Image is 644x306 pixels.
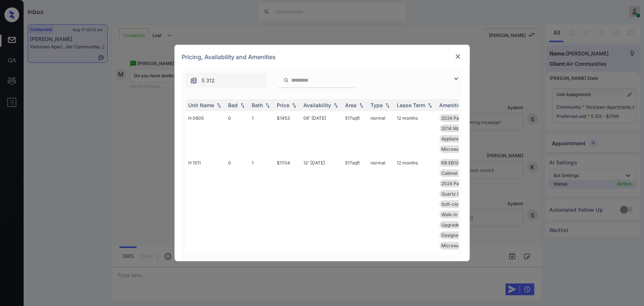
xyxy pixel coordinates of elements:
span: Appliances Silv... [442,136,476,142]
div: Availability [304,102,331,108]
img: sorting [215,103,223,108]
td: 517 sqft [342,111,368,156]
span: Soft-close Draw... [442,201,479,207]
td: H 0605 [186,111,225,156]
td: 517 sqft [342,156,368,252]
div: Pricing, Availability and Amenities [175,45,470,69]
td: normal [368,156,394,252]
img: sorting [332,103,340,108]
img: icon-zuma [283,77,289,84]
span: KB EB10 Legacy [442,160,476,166]
img: sorting [358,103,365,108]
img: sorting [264,103,271,108]
div: Price [277,102,290,108]
td: H 1511 [186,156,225,252]
div: Area [345,102,357,108]
span: Designer Bathro... [442,232,479,238]
img: close [454,53,462,60]
img: sorting [384,103,391,108]
div: Type [371,102,383,108]
div: Bath [252,102,263,108]
div: Lease Term [397,102,426,108]
td: 06' [DATE] [301,111,342,156]
td: 1 [249,111,274,156]
span: Quartz Counters [442,191,476,197]
td: 12 months [394,156,437,252]
td: normal [368,111,394,156]
span: Microwave [442,146,465,152]
span: 2024 Paint Colo... [442,115,479,121]
div: Bed [228,102,238,108]
td: $1704 [274,156,301,252]
td: 12 months [394,111,437,156]
span: Upgraded Kitche... [442,222,480,228]
span: Cabinet Accent ... [442,170,478,176]
span: Microwave [442,243,465,248]
img: sorting [426,103,434,108]
span: 2024 Paint Colo... [442,181,479,186]
td: 12' [DATE] [301,156,342,252]
img: icon-zuma [190,77,197,84]
span: 5 312 [202,76,215,85]
td: 0 [225,111,249,156]
div: Unit Name [189,102,214,108]
img: sorting [290,103,298,108]
td: 0 [225,156,249,252]
td: 1 [249,156,274,252]
div: Amenities [440,102,464,108]
img: sorting [239,103,246,108]
td: $1453 [274,111,301,156]
img: icon-zuma [452,74,461,83]
span: Walk-in Closet ... [442,212,476,217]
span: 2014 Wood Floor... [442,126,480,131]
